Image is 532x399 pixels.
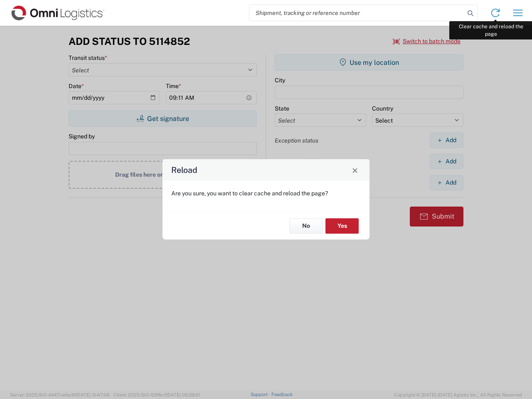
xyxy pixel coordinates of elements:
h4: Reload [171,164,197,176]
input: Shipment, tracking or reference number [249,5,465,21]
button: Yes [325,218,359,234]
p: Are you sure, you want to clear cache and reload the page? [171,190,361,197]
button: Close [349,164,361,176]
button: No [289,218,323,234]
